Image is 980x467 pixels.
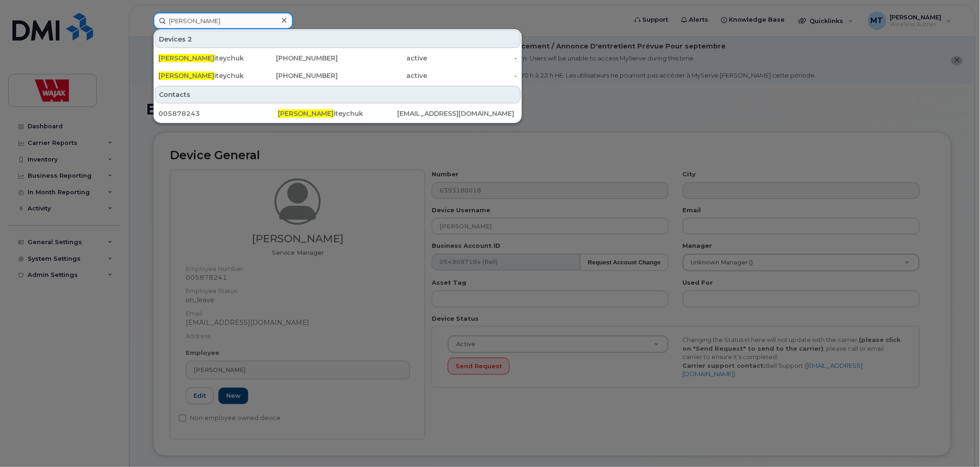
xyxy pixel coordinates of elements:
[158,72,214,80] span: [PERSON_NAME]
[155,105,521,122] a: 005878243[PERSON_NAME]iteychuk[EMAIL_ADDRESS][DOMAIN_NAME]
[155,67,521,84] a: [PERSON_NAME]iteychuk[PHONE_NUMBER]active-
[428,71,517,80] div: -
[188,35,192,44] span: 2
[248,71,338,80] div: [PHONE_NUMBER]
[158,54,248,63] div: iteychuk
[278,109,334,118] span: [PERSON_NAME]
[428,54,517,63] div: -
[338,71,428,80] div: active
[158,109,278,118] div: 005878243
[155,30,521,48] div: Devices
[398,109,517,118] div: [EMAIL_ADDRESS][DOMAIN_NAME]
[158,54,214,62] span: [PERSON_NAME]
[155,86,521,103] div: Contacts
[248,54,338,63] div: [PHONE_NUMBER]
[278,109,397,118] div: iteychuk
[338,54,428,63] div: active
[155,50,521,66] a: [PERSON_NAME]iteychuk[PHONE_NUMBER]active-
[158,71,248,80] div: iteychuk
